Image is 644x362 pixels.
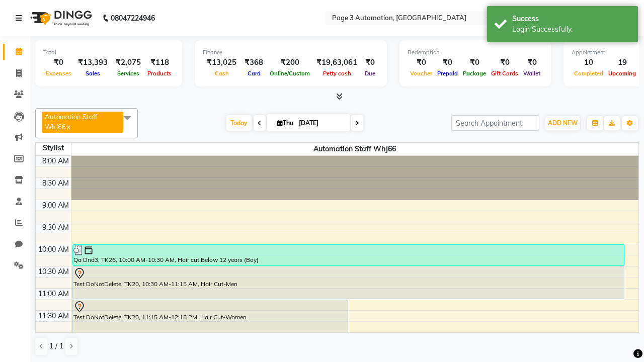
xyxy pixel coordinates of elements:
div: Success [512,14,630,24]
span: Automation Staff WhJ66 [71,143,639,155]
div: ₹368 [240,57,267,68]
span: Cash [212,70,231,77]
input: Search Appointment [451,115,539,131]
div: Qa Dnd3, TK26, 10:00 AM-10:30 AM, Hair cut Below 12 years (Boy) [73,245,624,265]
span: Gift Cards [489,70,521,77]
span: Today [226,115,252,131]
div: 10:00 AM [36,244,71,255]
span: Card [245,70,263,77]
div: ₹0 [408,57,435,68]
input: 2025-10-02 [296,116,346,131]
span: Prepaid [435,70,460,77]
div: ₹200 [267,57,312,68]
span: Sales [83,70,103,77]
div: 19 [606,57,638,68]
div: Test DoNotDelete, TK20, 11:15 AM-12:15 PM, Hair Cut-Women [73,300,348,343]
div: ₹118 [145,57,174,68]
div: Stylist [36,143,71,153]
span: Online/Custom [267,70,312,77]
div: ₹0 [460,57,489,68]
div: ₹13,393 [74,57,112,68]
div: 10:30 AM [36,266,71,277]
b: 08047224946 [111,4,155,32]
div: ₹0 [361,57,379,68]
div: ₹0 [489,57,521,68]
div: Login Successfully. [512,24,630,35]
div: 8:00 AM [40,156,71,166]
img: logo [26,4,95,32]
span: Automation Staff WhJ66 [45,113,97,131]
div: 8:30 AM [40,178,71,189]
span: Services [115,70,142,77]
div: Test DoNotDelete, TK20, 10:30 AM-11:15 AM, Hair Cut-Men [73,267,624,299]
span: Wallet [521,70,543,77]
span: Due [362,70,378,77]
div: ₹19,63,061 [312,57,361,68]
div: 9:30 AM [40,222,71,233]
span: Completed [572,70,606,77]
div: Total [43,48,174,57]
div: 9:00 AM [40,200,71,211]
div: 11:00 AM [36,289,71,299]
span: Package [460,70,489,77]
span: Products [145,70,174,77]
span: Petty cash [320,70,354,77]
div: ₹0 [43,57,74,68]
div: ₹0 [435,57,460,68]
button: ADD NEW [545,116,580,130]
div: 10 [572,57,606,68]
span: Voucher [408,70,435,77]
span: 1 / 1 [49,341,63,351]
span: Expenses [43,70,74,77]
div: 11:30 AM [36,311,71,321]
div: Finance [203,48,379,57]
span: Upcoming [606,70,638,77]
span: Thu [275,119,296,127]
a: x [66,123,70,131]
div: Redemption [408,48,543,57]
span: ADD NEW [548,119,578,127]
div: ₹13,025 [203,57,240,68]
div: ₹0 [521,57,543,68]
div: ₹2,075 [112,57,145,68]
